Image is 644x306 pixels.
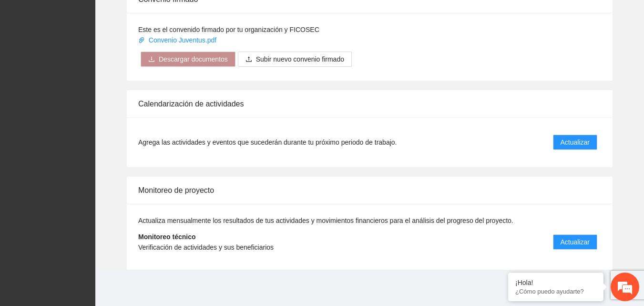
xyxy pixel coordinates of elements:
[138,90,601,117] div: Calendarización de actividades
[138,177,601,204] div: Monitoreo de proyecto
[148,56,155,63] span: download
[238,52,352,67] button: uploadSubir nuevo convenio firmado
[245,56,252,63] span: upload
[138,217,513,224] span: Actualiza mensualmente los resultados de tus actividades y movimientos financieros para el anális...
[515,279,596,286] div: ¡Hola!
[138,26,319,33] span: Este es el convenido firmado por tu organización y FICOSEC
[159,54,228,64] span: Descargar documentos
[138,37,145,43] span: paper-clip
[561,137,590,148] span: Actualizar
[138,137,397,148] span: Agrega las actividades y eventos que sucederán durante tu próximo periodo de trabajo.
[561,237,590,247] span: Actualizar
[238,55,352,63] span: uploadSubir nuevo convenio firmado
[515,288,596,295] p: ¿Cómo puedo ayudarte?
[553,234,597,250] button: Actualizar
[138,243,274,251] span: Verificación de actividades y sus beneficiarios
[141,52,235,67] button: downloadDescargar documentos
[138,233,196,241] strong: Monitoreo técnico
[256,54,344,64] span: Subir nuevo convenio firmado
[553,135,597,150] button: Actualizar
[138,36,218,44] a: Convenio Juventus.pdf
